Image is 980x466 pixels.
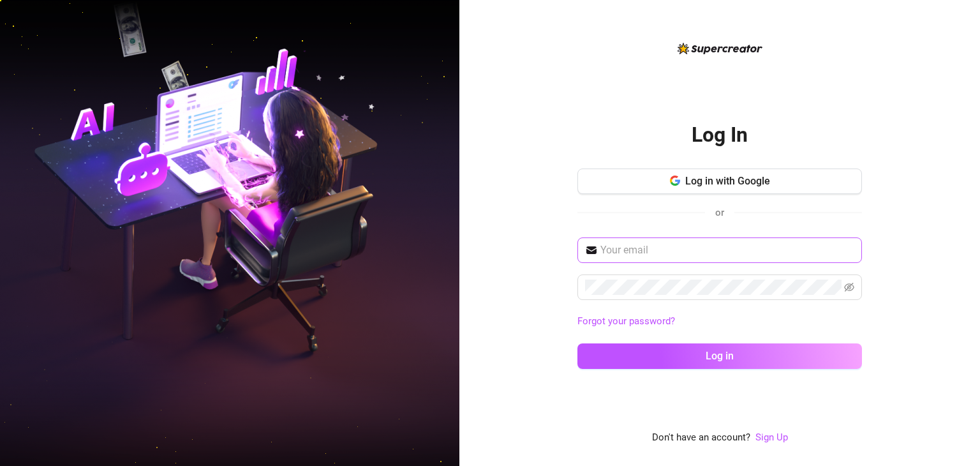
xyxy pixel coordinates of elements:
a: Forgot your password? [577,315,675,327]
span: Log in with Google [685,175,770,187]
button: Log in [577,343,862,369]
input: Your email [600,243,854,258]
button: Log in with Google [577,169,862,194]
span: Don't have an account? [652,430,750,446]
h2: Log In [692,122,748,148]
a: Sign Up [755,430,788,446]
img: logo-BBDzfeDw.svg [678,43,762,54]
span: eye-invisible [844,282,854,292]
a: Sign Up [755,432,788,443]
span: or [715,207,724,218]
a: Forgot your password? [577,314,862,329]
span: Log in [706,350,734,362]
